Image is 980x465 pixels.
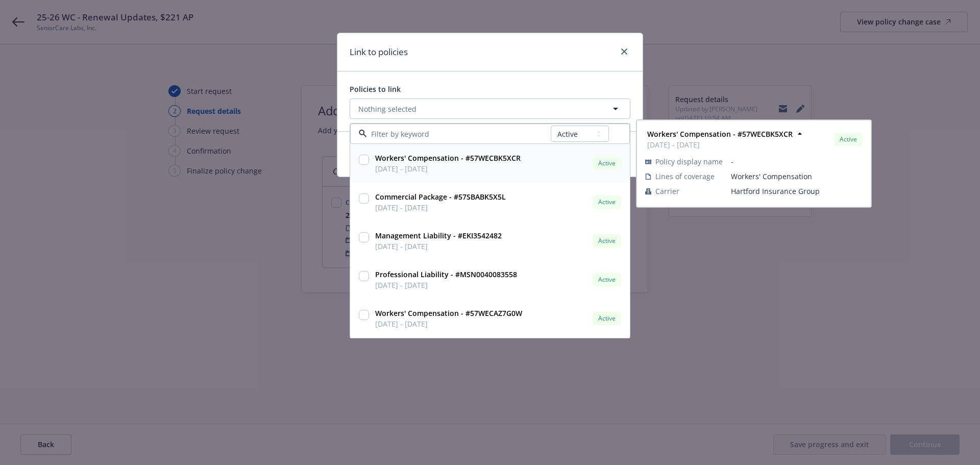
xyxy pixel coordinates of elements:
span: Policy display name [655,156,723,167]
span: [DATE] - [DATE] [375,241,502,252]
span: [DATE] - [DATE] [375,163,521,174]
a: close [618,45,630,58]
strong: Workers' Compensation - #57WECBK5XCR [647,129,793,139]
span: [DATE] - [DATE] [647,139,793,150]
strong: Commercial Package - #57SBABK5X5L [375,192,506,202]
strong: Professional Liability - #MSN0040083558 [375,270,517,279]
span: Active [597,236,617,246]
span: Active [597,198,617,207]
span: Active [597,314,617,323]
span: [DATE] - [DATE] [375,202,506,213]
strong: Workers' Compensation - #57WECBK5XCR [375,153,521,163]
span: [DATE] - [DATE] [375,319,522,329]
strong: Management Liability - #EKI3542482 [375,231,502,240]
span: Hartford Insurance Group [731,186,863,197]
span: Policies to link [350,84,401,94]
button: Nothing selected [350,99,630,119]
span: Nothing selected [358,104,416,114]
span: [DATE] - [DATE] [375,280,517,290]
strong: Workers' Compensation - #57WECAZ7G0W [375,308,522,318]
span: - [731,156,863,167]
span: Active [838,135,859,144]
input: Filter by keyword [367,129,551,139]
span: Active [597,159,617,168]
h1: Link to policies [350,45,408,59]
span: Active [597,275,617,284]
span: Lines of coverage [655,171,715,182]
span: Workers' Compensation [731,171,863,182]
span: Carrier [655,186,679,197]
